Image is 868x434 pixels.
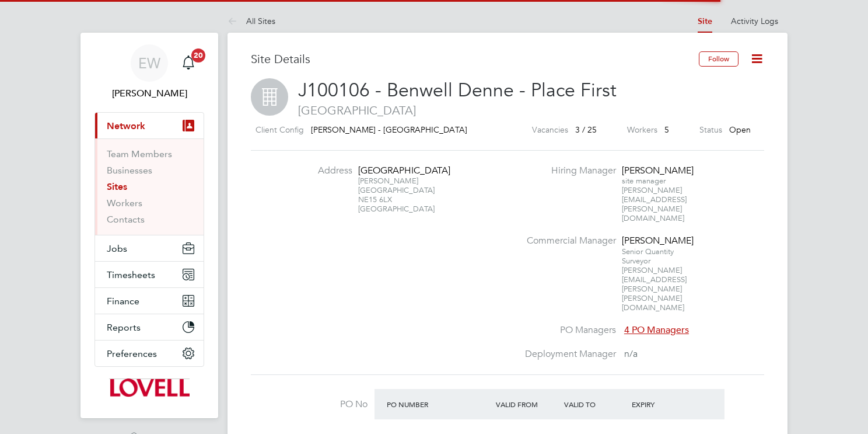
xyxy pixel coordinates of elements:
a: Go to home page [94,379,204,397]
div: Expiry [629,394,697,415]
a: 20 [177,44,200,82]
div: [PERSON_NAME] [GEOGRAPHIC_DATA] NE15 6LX [GEOGRAPHIC_DATA] [358,176,431,214]
img: lovell-logo-retina.png [109,379,189,397]
div: Valid From [493,394,561,415]
button: Finance [95,288,204,314]
span: 3 / 25 [575,124,597,135]
button: Network [95,113,204,138]
div: [PERSON_NAME] [622,235,695,247]
a: Businesses [107,165,152,176]
a: Workers [107,197,142,209]
div: PO Number [384,394,493,415]
a: Team Members [107,148,172,159]
span: Preferences [107,348,157,359]
span: J100106 - Benwell Denne - Place First [298,79,617,102]
span: Network [107,120,145,131]
span: [PERSON_NAME] - [GEOGRAPHIC_DATA] [311,124,467,135]
div: Network [95,138,204,235]
label: Vacancies [532,123,568,137]
span: n/a [624,348,638,360]
div: Valid To [561,394,629,415]
span: Senior Quantity Surveyor [622,246,674,266]
span: site manager [622,176,666,186]
div: [GEOGRAPHIC_DATA] [358,165,431,177]
span: [GEOGRAPHIC_DATA] [251,103,764,118]
span: EW [138,55,160,71]
span: 4 PO Managers [624,324,689,336]
a: EW[PERSON_NAME] [94,44,204,100]
label: Status [699,123,722,137]
button: Reports [95,314,204,340]
a: Sites [107,181,127,192]
label: PO No [251,398,367,411]
a: Contacts [107,214,145,225]
button: Follow [699,51,738,67]
label: Client Config [256,123,304,137]
span: [PERSON_NAME][EMAIL_ADDRESS][PERSON_NAME][PERSON_NAME][DOMAIN_NAME] [622,265,687,313]
div: [PERSON_NAME] [622,165,695,177]
button: Jobs [95,235,204,261]
span: Finance [107,296,139,307]
a: Site [698,16,712,26]
span: Timesheets [107,269,155,280]
button: Preferences [95,341,204,366]
label: Commercial Manager [518,235,616,247]
span: 20 [191,48,205,63]
label: Hiring Manager [518,165,616,177]
span: [PERSON_NAME][EMAIL_ADDRESS][PERSON_NAME][DOMAIN_NAME] [622,185,687,223]
label: PO Managers [518,324,616,336]
span: Reports [107,322,141,333]
label: Workers [627,123,657,137]
span: 5 [664,124,669,135]
span: Open [729,124,751,135]
a: All Sites [228,16,275,26]
button: Timesheets [95,262,204,287]
nav: Main navigation [80,33,218,418]
h3: Site Details [251,51,699,67]
label: Address [288,165,352,177]
a: Activity Logs [731,16,778,26]
label: Deployment Manager [518,348,616,360]
span: Emma Wells [94,86,204,100]
span: Jobs [107,243,127,254]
